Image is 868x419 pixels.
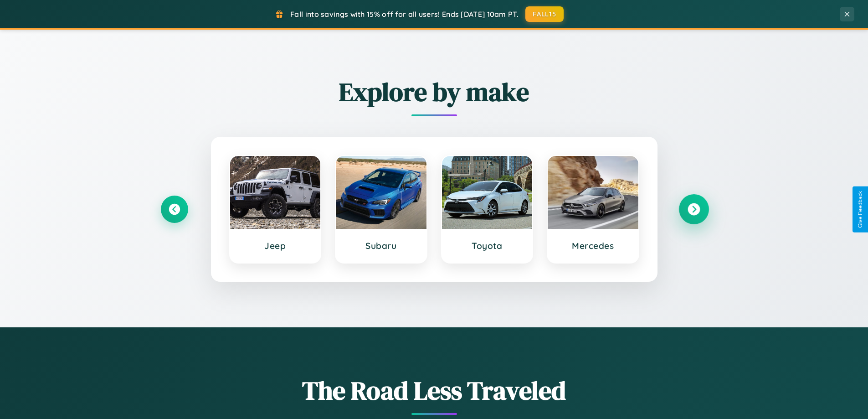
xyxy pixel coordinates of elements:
[857,191,863,228] div: Give Feedback
[290,10,519,19] span: Fall into savings with 15% off for all users! Ends [DATE] 10am PT.
[345,240,417,251] h3: Subaru
[525,6,564,22] button: FALL15
[161,373,708,408] h1: The Road Less Traveled
[451,240,524,251] h3: Toyota
[161,74,708,109] h2: Explore by make
[557,240,629,251] h3: Mercedes
[239,240,312,251] h3: Jeep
